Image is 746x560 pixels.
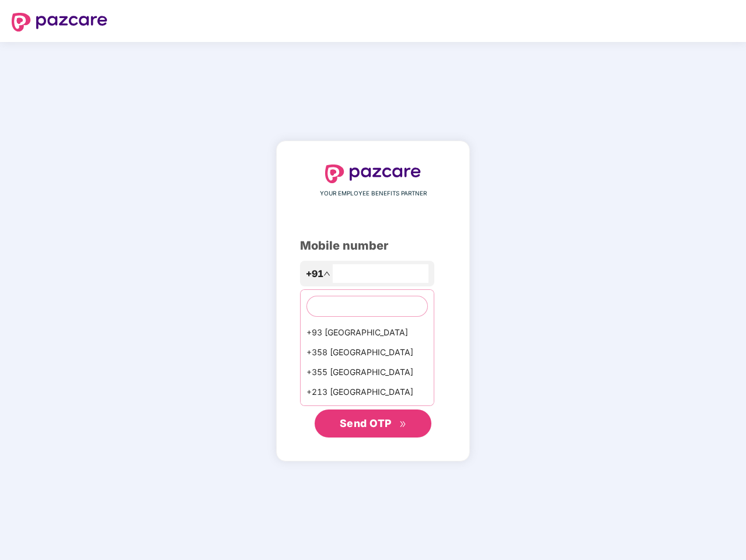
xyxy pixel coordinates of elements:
span: up [323,270,330,277]
img: logo [12,13,107,32]
div: Mobile number [300,237,446,255]
button: Send OTPdouble-right [315,409,431,437]
div: +93 [GEOGRAPHIC_DATA] [301,323,434,342]
span: +91 [306,267,323,281]
div: +213 [GEOGRAPHIC_DATA] [301,382,434,402]
span: YOUR EMPLOYEE BENEFITS PARTNER [320,189,427,198]
img: logo [325,164,421,183]
span: Send OTP [340,417,392,429]
span: double-right [399,421,407,428]
div: +358 [GEOGRAPHIC_DATA] [301,342,434,362]
div: +355 [GEOGRAPHIC_DATA] [301,362,434,382]
div: +1684 AmericanSamoa [301,402,434,422]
